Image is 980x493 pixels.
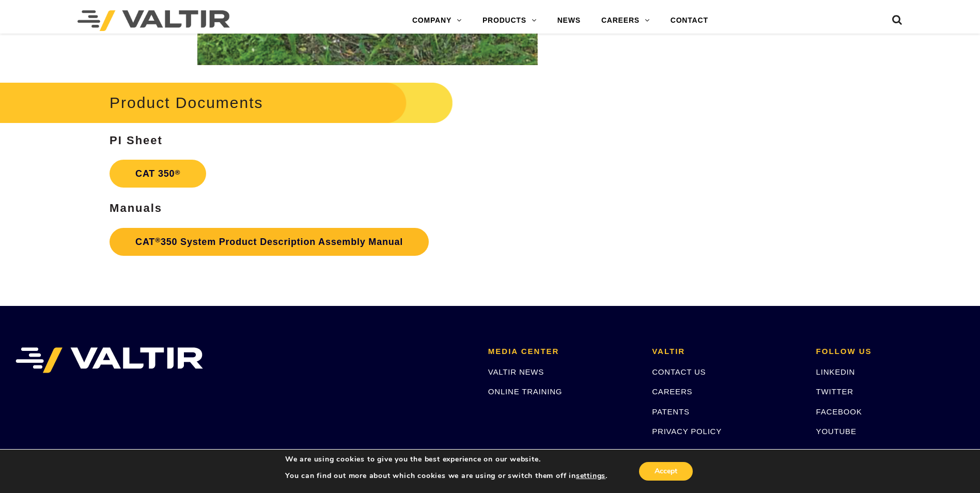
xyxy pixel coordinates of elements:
a: CAT®350 System Product Description Assembly Manual [110,228,429,256]
img: Valtir [77,10,230,31]
a: CAREERS [652,387,692,396]
img: VALTIR [15,347,203,373]
a: YOUTUBE [816,427,857,436]
a: ONLINE TRAINING [488,387,562,396]
h2: VALTIR [652,347,800,356]
strong: Manuals [110,202,162,214]
a: CONTACT [660,10,719,31]
a: CONTACT US [652,367,706,376]
a: CAT 350® [110,160,206,188]
a: PATENTS [652,407,690,416]
a: PRIVACY POLICY [652,427,722,436]
h2: MEDIA CENTER [488,347,636,356]
a: LINKEDIN [816,367,855,376]
a: TERMS OF USE [652,447,715,456]
p: You can find out more about which cookies we are using or switch them off in . [285,471,608,481]
p: We are using cookies to give you the best experience on our website. [285,455,608,464]
a: COMPANY [402,10,472,31]
h2: FOLLOW US [816,347,965,356]
a: TWITTER [816,387,853,396]
a: VALTIR NEWS [488,367,544,376]
a: FACEBOOK [816,407,862,416]
strong: PI Sheet [110,134,163,147]
sup: ® [175,168,180,176]
button: settings [576,471,605,481]
button: Accept [639,462,693,481]
a: PRODUCTS [472,10,547,31]
a: NEWS [547,10,591,31]
sup: ® [155,236,161,244]
a: CAREERS [591,10,660,31]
